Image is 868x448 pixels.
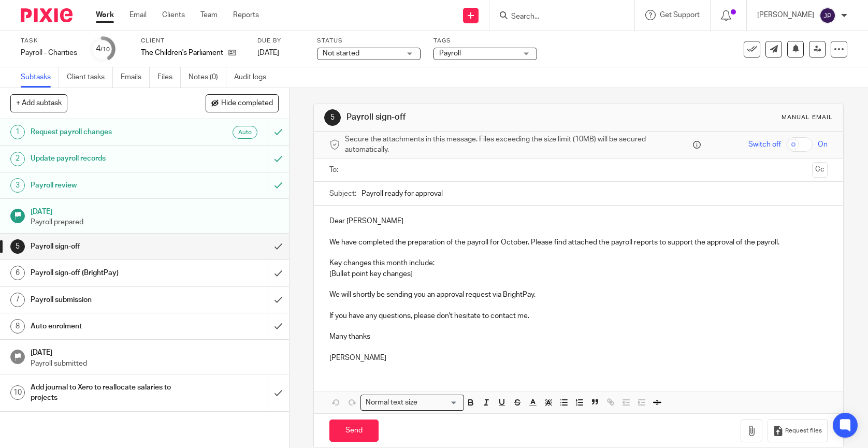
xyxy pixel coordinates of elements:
div: 2 [10,152,25,166]
div: Payroll - Charities [21,48,77,58]
h1: [DATE] [31,345,279,358]
h1: Request payroll changes [31,124,182,140]
p: Payroll prepared [31,217,279,227]
a: Client tasks [67,67,113,88]
h1: Payroll submission [31,292,182,308]
div: 6 [10,266,25,280]
a: Subtasks [21,67,59,88]
h1: Auto enrolment [31,319,182,334]
div: 4 [96,43,110,55]
h1: Payroll sign-off [346,112,601,123]
div: 3 [10,178,25,193]
label: Client [141,37,244,45]
p: If you have any questions, please don't hesitate to contact me. [329,311,828,321]
span: Switch off [748,139,781,150]
p: We will shortly be sending you an approval request via BrightPay. [329,290,828,300]
p: [PERSON_NAME] [329,353,828,363]
div: 7 [10,293,25,307]
h1: Add journal to Xero to reallocate salaries to projects [31,380,182,406]
p: Dear [PERSON_NAME] [329,216,828,226]
button: Hide completed [206,94,279,112]
h1: Payroll sign-off [31,239,182,254]
div: 8 [10,319,25,334]
p: Payroll submitted [31,358,279,369]
div: 10 [10,385,25,400]
p: We have completed the preparation of the payroll for October. Please find attached the payroll re... [329,237,828,248]
p: [Bullet point key changes] [329,269,828,279]
a: Audit logs [234,67,274,88]
span: Request files [785,427,822,435]
p: Many thanks [329,331,828,342]
img: svg%3E [819,7,836,24]
p: Task completed. [766,27,819,38]
a: Team [200,10,218,20]
img: Pixie [21,8,73,22]
a: Work [96,10,114,20]
div: 5 [10,239,25,254]
label: Status [317,37,421,45]
button: Request files [768,419,828,442]
h1: [DATE] [31,204,279,217]
a: Emails [121,67,150,88]
label: To: [329,165,341,175]
a: Reports [233,10,259,20]
a: Notes (0) [189,67,226,88]
h1: Update payroll records [31,151,182,166]
div: Manual email [782,113,833,122]
input: Send [329,420,379,442]
span: Payroll [439,50,461,57]
div: 5 [324,109,341,126]
span: On [818,139,828,150]
button: Cc [812,162,828,178]
h1: Payroll sign-off (BrightPay) [31,265,182,281]
a: Files [157,67,181,88]
span: Secure the attachments in this message. Files exceeding the size limit (10MB) will be secured aut... [345,134,690,155]
h1: Payroll review [31,178,182,193]
div: Search for option [360,395,464,411]
a: Email [129,10,147,20]
div: Auto [233,126,257,139]
label: Tags [433,37,537,45]
p: The Children's Parliament [141,48,223,58]
span: Normal text size [363,397,419,408]
span: Hide completed [221,99,273,108]
span: Not started [323,50,359,57]
button: + Add subtask [10,94,67,112]
small: /10 [100,47,110,52]
input: Search for option [421,397,458,408]
label: Due by [257,37,304,45]
p: Key changes this month include: [329,258,828,268]
a: Clients [162,10,185,20]
span: [DATE] [257,49,279,56]
div: 1 [10,125,25,139]
label: Task [21,37,77,45]
label: Subject: [329,189,356,199]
